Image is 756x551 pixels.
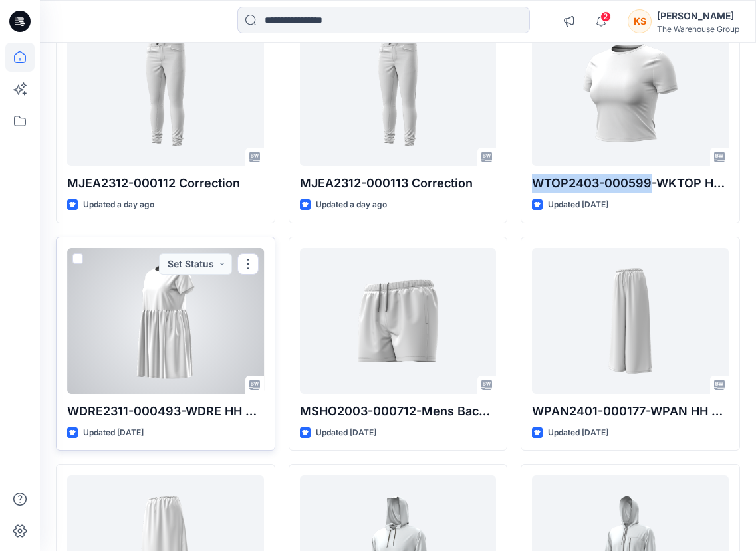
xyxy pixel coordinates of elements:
[83,426,144,440] p: Updated [DATE]
[532,248,729,394] a: WPAN2401-000177-WPAN HH DRAWSTRING PANT
[628,9,652,33] div: KS
[532,20,729,166] a: WTOP2403-000599-WKTOP HH SS CONTOUR CREW NECK TEE
[300,20,497,166] a: MJEA2312-000113 Correction
[657,24,739,34] div: The Warehouse Group
[67,248,264,394] a: WDRE2311-000493-WDRE HH SS KNIT TIER MINI
[532,174,729,193] p: WTOP2403-000599-WKTOP HH SS CONTOUR CREW NECK TEE
[548,426,608,440] p: Updated [DATE]
[548,198,608,212] p: Updated [DATE]
[532,402,729,421] p: WPAN2401-000177-WPAN HH DRAWSTRING PANT
[300,402,497,421] p: MSHO2003-000712-Mens Back Country Bottoms
[67,174,264,193] p: MJEA2312-000112 Correction
[600,11,611,22] span: 2
[67,402,264,421] p: WDRE2311-000493-WDRE HH SS KNIT TIER MINI
[300,174,497,193] p: MJEA2312-000113 Correction
[316,198,387,212] p: Updated a day ago
[67,20,264,166] a: MJEA2312-000112 Correction
[657,8,739,24] div: [PERSON_NAME]
[83,198,154,212] p: Updated a day ago
[316,426,376,440] p: Updated [DATE]
[300,248,497,394] a: MSHO2003-000712-Mens Back Country Bottoms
